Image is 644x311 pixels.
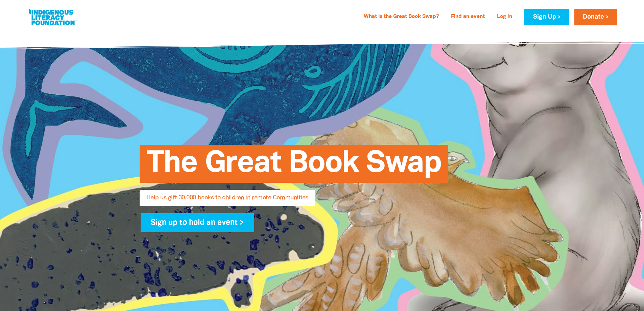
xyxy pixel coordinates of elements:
a: Log In [493,12,516,22]
span: Help us gift 30,000 books to children in remote Communities [146,195,308,206]
a: Sign up to hold an event > [141,213,255,232]
a: Sign Up [524,9,569,25]
a: Donate [574,9,617,25]
a: Find an event [447,12,489,22]
a: What is the Great Book Swap? [360,12,443,22]
span: The Great Book Swap [146,150,442,183]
